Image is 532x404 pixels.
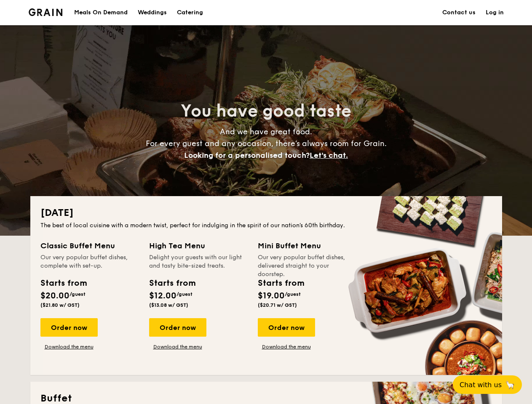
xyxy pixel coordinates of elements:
[460,381,502,389] span: Chat with us
[453,375,522,394] button: Chat with us🦙
[184,151,310,160] span: Looking for a personalised touch?
[258,253,356,270] div: Our very popular buffet dishes, delivered straight to your doorstep.
[40,277,86,290] div: Starts from
[29,8,63,16] a: Logotype
[40,343,98,350] a: Download the menu
[40,253,139,270] div: Our very popular buffet dishes, complete with set-up.
[40,318,98,337] div: Order now
[258,277,304,290] div: Starts from
[40,206,492,220] h2: [DATE]
[149,277,195,290] div: Starts from
[285,291,301,297] span: /guest
[146,127,387,160] span: And we have great food. For every guest and any occasion, there’s always room for Grain.
[40,240,139,252] div: Classic Buffet Menu
[176,291,192,297] span: /guest
[149,302,188,308] span: ($13.08 w/ GST)
[258,302,297,308] span: ($20.71 w/ GST)
[181,101,351,121] span: You have good taste
[149,343,206,350] a: Download the menu
[40,302,80,308] span: ($21.80 w/ GST)
[29,8,63,16] img: Grain
[310,151,348,160] span: Let's chat.
[258,291,285,301] span: $19.00
[40,291,70,301] span: $20.00
[40,221,492,230] div: The best of local cuisine with a modern twist, perfect for indulging in the spirit of our nation’...
[149,240,248,252] div: High Tea Menu
[505,380,515,390] span: 🦙
[258,240,356,252] div: Mini Buffet Menu
[149,318,206,337] div: Order now
[70,291,86,297] span: /guest
[258,318,315,337] div: Order now
[149,291,176,301] span: $12.00
[258,343,315,350] a: Download the menu
[149,253,248,270] div: Delight your guests with our light and tasty bite-sized treats.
